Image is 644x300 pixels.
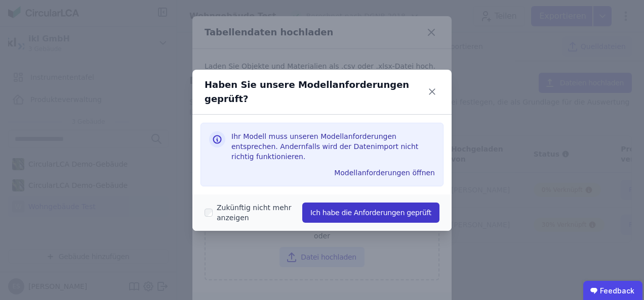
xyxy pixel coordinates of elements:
[600,286,634,295] font: Feedback
[330,165,439,181] button: Modellanforderungen öffnen
[213,203,302,223] label: Zukünftig nicht mehr anzeigen
[231,131,435,162] h3: Ihr Modell muss unseren Modellanforderungen entsprechen. Andernfalls wird der Datenimport nicht r...
[205,78,425,106] div: Haben Sie unsere Modellanforderungen geprüft?
[302,203,439,223] button: Ich habe die Anforderungen geprüft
